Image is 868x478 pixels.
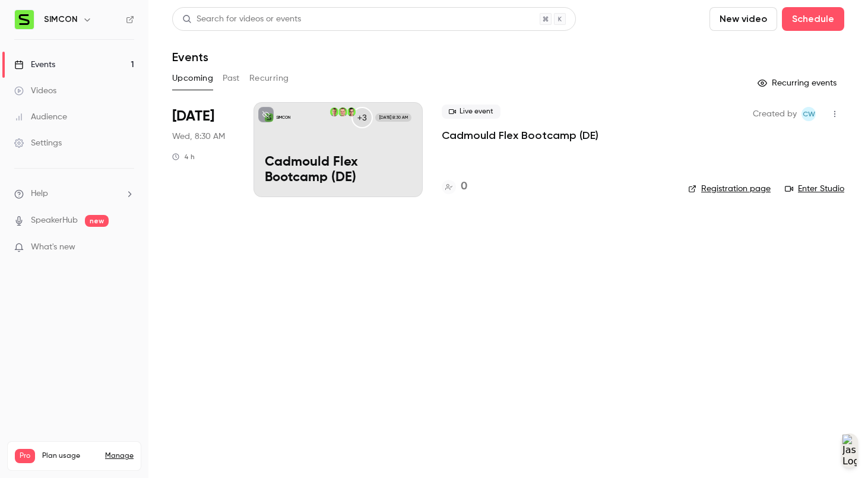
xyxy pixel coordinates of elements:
div: Oct 22 Wed, 8:30 AM (Europe/Berlin) [172,102,235,197]
button: Recurring [249,69,289,88]
a: Cadmould Flex Bootcamp (DE)SIMCON+3Henrik StarchMarkus FornoffFlorian Cramer[DATE] 8:30 AMCadmoul... [254,102,423,197]
h6: SIMCON [44,14,78,26]
h4: 0 [461,179,467,195]
span: Created by [753,107,797,121]
a: Enter Studio [785,183,844,195]
div: Videos [14,85,56,97]
span: What's new [31,241,75,254]
a: 0 [442,179,467,195]
span: Live event [442,105,500,119]
div: Settings [14,137,62,149]
img: Florian Cramer [330,107,338,116]
span: CW [803,107,815,121]
img: SIMCON [15,10,34,29]
span: Plan usage [42,451,98,461]
div: Search for videos or events [182,13,301,26]
button: New video [709,7,777,31]
a: Manage [105,451,134,461]
img: Markus Fornoff [338,107,347,116]
button: Schedule [782,7,844,31]
button: Recurring events [752,74,844,93]
a: Registration page [688,183,771,195]
h1: Events [172,50,208,64]
img: Henrik Starch [347,107,356,116]
span: Wed, 8:30 AM [172,131,225,143]
li: help-dropdown-opener [14,188,134,200]
button: Past [223,69,240,88]
span: Pro [15,449,35,463]
p: Cadmould Flex Bootcamp (DE) [265,155,411,186]
div: Audience [14,111,67,123]
p: SIMCON [276,115,290,121]
span: Christopher Wynes [802,107,816,121]
div: 4 h [172,152,195,162]
button: Upcoming [172,69,213,88]
div: Events [14,59,55,71]
div: +3 [351,107,373,128]
span: [DATE] [172,107,214,126]
span: new [85,215,109,227]
a: Cadmould Flex Bootcamp (DE) [442,128,598,143]
a: SpeakerHub [31,214,78,227]
span: [DATE] 8:30 AM [375,113,411,122]
span: Help [31,188,48,200]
